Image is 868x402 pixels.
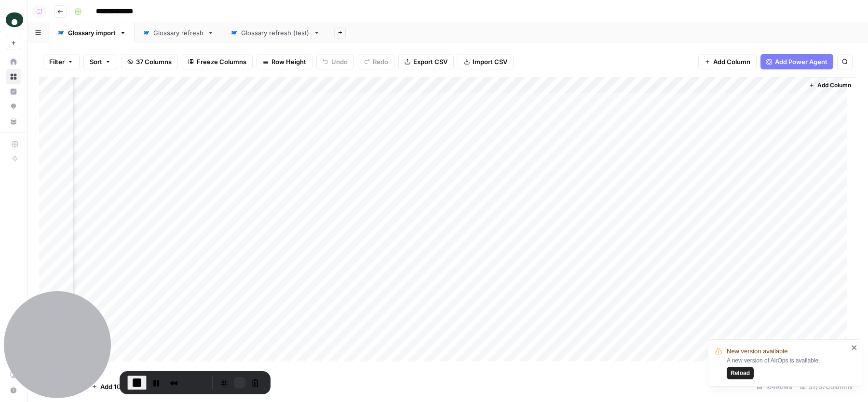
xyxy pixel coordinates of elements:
a: Browse [6,69,21,84]
span: Add Column [713,57,750,67]
button: Add Power Agent [760,54,833,69]
div: Glossary refresh [153,28,203,38]
span: New version available [727,347,787,356]
div: Glossary import [68,28,116,38]
span: Reload [731,369,750,377]
a: Insights [6,84,21,99]
button: Freeze Columns [182,54,253,69]
span: Row Height [271,57,306,67]
a: Opportunities [6,99,21,114]
a: Glossary refresh [135,23,222,42]
span: Freeze Columns [197,57,246,67]
span: Add Power Agent [775,57,827,67]
span: Filter [49,57,65,67]
div: 164 Rows [753,379,796,394]
button: Reload [727,367,754,379]
button: Import CSV [458,54,514,69]
a: Glossary refresh (test) [222,23,328,42]
div: 37/37 Columns [796,379,856,394]
span: Redo [373,57,388,67]
a: Home [6,54,21,69]
span: Add Column [817,81,851,90]
button: Filter [43,54,80,69]
button: 37 Columns [121,54,178,69]
button: Undo [316,54,354,69]
button: Add Column [698,54,757,69]
div: Glossary refresh (test) [241,28,310,38]
button: Redo [358,54,394,69]
img: Oyster Logo [6,11,23,28]
button: Workspace: Oyster [6,8,21,32]
button: close [851,344,858,351]
button: Add 10 Rows [86,379,145,394]
span: Import CSV [473,57,507,67]
a: Glossary import [49,23,135,42]
a: Your Data [6,114,21,129]
span: 37 Columns [136,57,172,67]
span: Undo [331,57,348,67]
button: Sort [83,54,117,69]
span: Sort [90,57,102,67]
button: Row Height [257,54,312,69]
div: A new version of AirOps is available. [727,356,848,379]
button: Export CSV [398,54,454,69]
span: Export CSV [413,57,448,67]
button: Add Column [805,79,855,92]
